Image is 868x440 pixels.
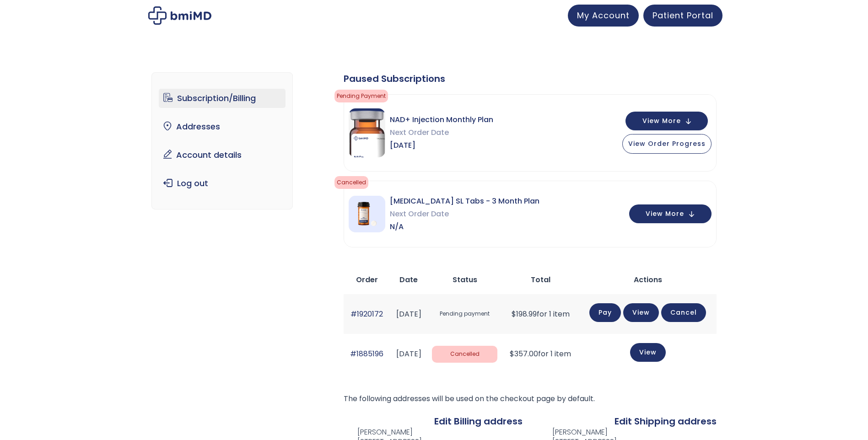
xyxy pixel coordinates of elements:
[151,72,293,209] nav: Account pages
[646,211,684,217] span: View More
[399,274,418,285] span: Date
[159,117,286,136] a: Addresses
[390,208,539,220] span: Next Order Date
[390,113,493,126] span: NAD+ Injection Monthly Plan
[568,5,639,27] a: My Account
[630,343,666,362] a: View
[159,145,286,165] a: Account details
[615,415,717,428] a: Edit Shipping address
[652,10,713,21] span: Patient Portal
[502,334,579,374] td: for 1 item
[625,112,708,130] button: View More
[512,309,537,319] span: 198.99
[349,108,385,157] img: NAD Injection
[159,89,286,108] a: Subscription/Billing
[396,309,421,319] time: [DATE]
[349,196,385,232] img: Sermorelin SL Tabs - 3 Month Plan
[350,349,383,359] a: #1885196
[159,174,286,193] a: Log out
[589,303,621,322] a: Pay
[622,134,712,154] button: View Order Progress
[510,349,538,359] span: 357.00
[344,72,717,85] div: Paused Subscriptions
[512,309,516,319] span: $
[623,303,659,322] a: View
[661,303,706,322] a: Cancel
[390,126,493,139] span: Next Order Date
[643,5,722,27] a: Patient Portal
[434,415,523,428] a: Edit Billing address
[531,274,550,285] span: Total
[642,118,681,124] span: View More
[628,139,706,148] span: View Order Progress
[344,392,717,405] p: The following addresses will be used on the checkout page by default.
[390,139,493,152] span: [DATE]
[334,176,368,189] span: cancelled
[634,274,662,285] span: Actions
[356,274,378,285] span: Order
[453,274,477,285] span: Status
[334,90,388,102] span: Pending Payment
[577,10,630,21] span: My Account
[432,346,497,363] span: Cancelled
[396,349,421,359] time: [DATE]
[390,220,539,233] span: N/A
[148,6,211,25] img: My account
[350,309,383,319] a: #1920172
[502,294,579,334] td: for 1 item
[510,349,514,359] span: $
[390,195,539,208] span: [MEDICAL_DATA] SL Tabs - 3 Month Plan
[629,204,712,223] button: View More
[432,306,497,322] span: Pending payment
